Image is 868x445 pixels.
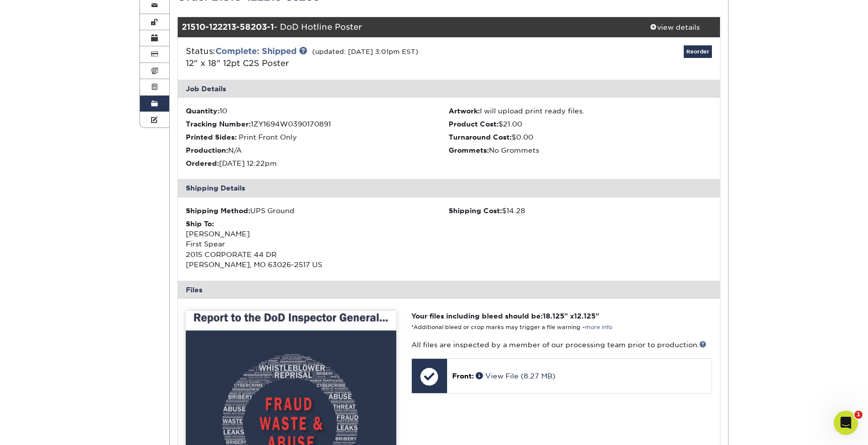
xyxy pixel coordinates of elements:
span: Front: [452,372,474,380]
a: more info [585,324,612,331]
a: view details [629,17,720,37]
strong: Product Cost: [449,120,498,128]
small: *Additional bleed or crop marks may trigger a file warning – [411,324,612,331]
strong: Turnaround Cost: [449,133,512,141]
li: I will upload print ready files. [449,106,712,116]
strong: Printed Sides: [186,133,237,141]
strong: Quantity: [186,107,220,115]
strong: Your files including bleed should be: " x " [411,312,599,320]
span: 1ZY1694W0390170891 [251,120,331,128]
div: Shipping Details [178,179,720,197]
strong: Ship To: [186,220,214,228]
iframe: Google Customer Reviews [3,414,86,441]
iframe: Intercom live chat [834,411,858,435]
div: UPS Ground [186,206,449,216]
span: Print Front Only [239,133,297,141]
strong: Artwork: [449,107,480,115]
li: 10 [186,106,449,116]
strong: Shipping Method: [186,207,250,215]
a: View File (8.27 MB) [476,372,555,380]
li: [DATE] 12:22pm [186,158,449,168]
a: Reorder [684,45,712,58]
div: - DoD Hotline Poster [178,17,630,37]
span: 12.125 [574,312,596,320]
li: $21.00 [449,119,712,129]
div: [PERSON_NAME] First Spear 2015 CORPORATE 44 DR [PERSON_NAME], MO 63026-2517 US [186,219,449,270]
strong: Tracking Number: [186,120,251,128]
strong: Grommets: [449,146,489,154]
a: 12" x 18" 12pt C2S Poster [186,58,289,68]
strong: Ordered: [186,159,219,167]
small: (updated: [DATE] 3:01pm EST) [312,48,418,55]
li: No Grommets [449,145,712,155]
div: $14.28 [449,206,712,216]
div: view details [629,22,720,32]
span: 18.125 [543,312,564,320]
strong: 21510-122213-58203-1 [182,22,274,32]
li: $0.00 [449,132,712,142]
div: Job Details [178,80,720,98]
p: All files are inspected by a member of our processing team prior to production. [411,340,712,350]
strong: Shipping Cost: [449,207,502,215]
div: Status: [178,45,539,70]
div: Files [178,281,720,299]
a: Complete: Shipped [215,46,297,56]
span: 1 [854,411,862,419]
strong: Production: [186,146,228,154]
li: N/A [186,145,449,155]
